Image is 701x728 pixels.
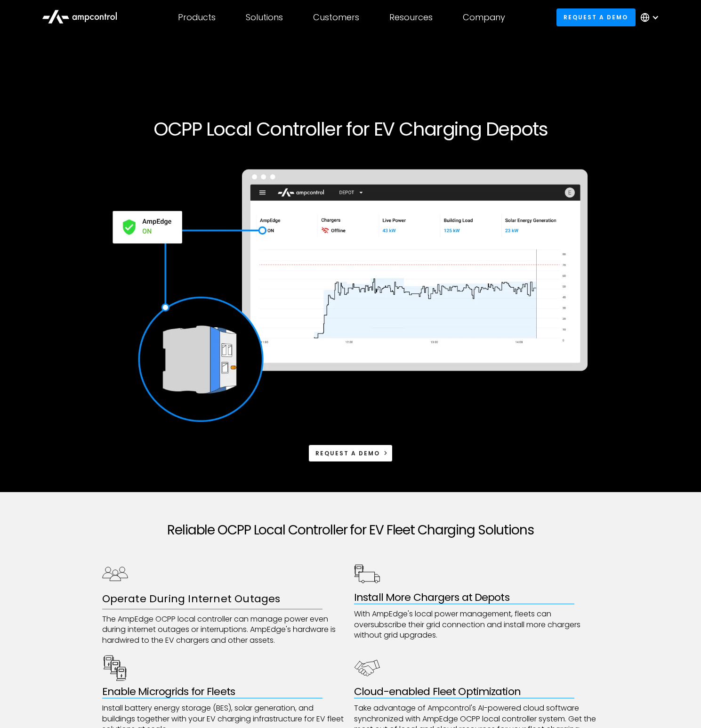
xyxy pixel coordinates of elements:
[178,12,216,23] div: Products
[556,8,636,26] a: Request a demo
[354,686,599,698] h3: Cloud-enabled Fleet Optimization
[64,118,637,140] h1: OCPP Local Controller for EV Charging Depots
[102,614,347,646] p: The AmpEdge OCPP local controller can manage power even during internet outages or interruptions....
[308,445,393,462] a: Request a demo
[102,522,599,538] h2: Reliable OCPP Local Controller for EV Fleet Charging Solutions
[102,592,347,607] h3: Operate During Internet Outages
[313,12,359,23] div: Customers
[354,591,599,604] h3: Install More Chargers at Depots
[107,163,594,429] img: AmpEdge an OCPP local controller for on-site ev charging depots
[463,12,505,23] div: Company
[102,686,347,698] h3: Enable Microgrids for Fleets
[315,449,380,458] div: Request a demo
[354,609,599,640] p: With AmpEdge's local power management, fleets can oversubscribe their grid connection and install...
[246,12,283,23] div: Solutions
[389,12,433,23] div: Resources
